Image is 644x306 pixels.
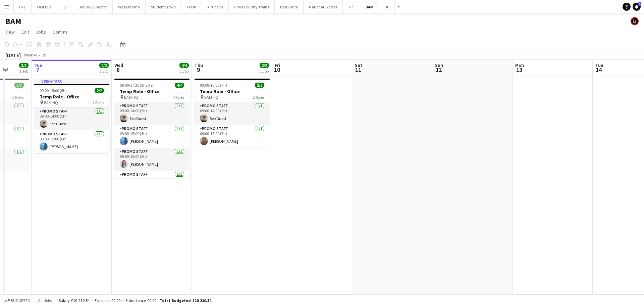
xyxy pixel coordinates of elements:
[113,0,146,13] button: Wagamama
[19,28,32,36] a: Edit
[5,52,21,58] div: [DATE]
[37,298,53,303] span: All jobs
[21,29,29,35] span: Edit
[5,29,15,35] span: View
[304,0,343,13] button: National Express
[59,298,211,303] div: Salary £10 210.54 + Expenses £0.00 + Subsistence £0.00 =
[32,0,57,13] button: First Bus
[631,17,639,25] app-user-avatar: Tim Bodenham
[638,2,641,6] span: 1
[14,0,32,13] button: DFE
[22,52,39,57] span: Week 41
[72,0,113,13] button: Canvas / Chapter
[3,297,31,304] button: Budgeted
[33,28,49,36] a: Jobs
[343,0,360,13] button: TPE
[160,298,211,303] span: Total Budgeted £10 210.54
[57,0,72,13] button: IQ
[53,29,68,35] span: Comms
[42,52,48,57] div: BST
[181,0,202,13] button: Fresh
[5,16,21,26] h1: BAM
[275,0,304,13] button: BarBurrito
[50,28,70,36] a: Comms
[202,0,229,13] button: AirCoach
[633,3,641,11] a: 1
[3,28,17,36] a: View
[36,29,46,35] span: Jobs
[229,0,275,13] button: Cross Country Trains
[146,0,181,13] button: StudentCrowd
[379,0,395,13] button: HP
[360,0,379,13] button: BAM
[11,298,30,303] span: Budgeted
